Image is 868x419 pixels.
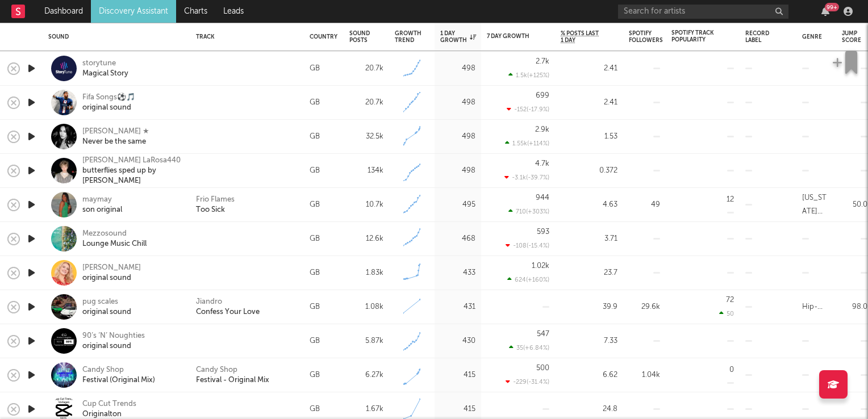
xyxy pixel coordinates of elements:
a: maymayson original [82,195,122,215]
div: Festival (Original Mix) [82,375,155,386]
div: Spotify Followers [629,30,663,44]
div: 430 [440,334,475,348]
div: 35 ( +6.84 % ) [509,344,549,351]
div: original sound [82,341,145,351]
div: GB [310,368,320,382]
a: pug scalesoriginal sound [82,297,131,317]
div: 39.9 [561,300,617,314]
div: 32.5k [349,130,383,144]
div: 1.53 [561,130,617,144]
a: [PERSON_NAME]original sound [82,263,141,283]
div: Genre [802,33,822,40]
div: 20.7k [349,62,383,76]
div: GB [310,96,320,110]
a: Candy ShopFestival (Original Mix) [82,365,155,386]
div: 6.27k [349,368,383,382]
a: storytuneMagical Story [82,58,128,79]
div: -3.1k ( -39.7 % ) [504,174,549,181]
div: 72 [726,296,734,304]
div: maymay [82,195,122,205]
div: [PERSON_NAME] ★ [82,127,149,137]
div: 495 [440,198,475,212]
div: 23.7 [561,266,617,280]
div: GB [310,403,320,416]
div: Growth Trend [395,30,423,44]
div: 50 [719,310,734,317]
div: Sound Posts [349,30,370,44]
div: 6.62 [561,368,617,382]
div: 498 [440,130,475,144]
span: % Posts Last 1 Day [561,30,600,44]
a: 90’s ‘N’ Noughtiesoriginal sound [82,331,145,351]
div: 134k [349,164,383,178]
div: Fifa Songs⚽️🎵 [82,93,135,103]
div: GB [310,300,320,314]
div: 3.71 [561,232,617,246]
div: 1.83k [349,266,383,280]
div: Spotify Track Popularity [671,30,717,43]
div: 415 [440,368,475,382]
div: 2.9k [535,126,549,133]
div: -152 ( -17.9 % ) [507,106,549,113]
div: GB [310,164,320,178]
div: Mezzosound [82,229,147,239]
div: [PERSON_NAME] [82,263,141,273]
a: Frio Flames [196,195,235,205]
div: original sound [82,103,135,113]
a: Candy Shop [196,365,237,375]
div: 1 Day Growth [440,30,476,44]
div: 4.7k [535,160,549,167]
div: GB [310,198,320,212]
div: 1.5k ( +125 % ) [508,72,549,79]
div: 0.372 [561,164,617,178]
div: 593 [537,228,549,236]
div: 944 [536,194,549,202]
div: 547 [537,330,549,338]
div: son original [82,205,122,215]
div: 624 ( +160 % ) [507,276,549,283]
div: 49 [629,198,660,212]
div: 1.02k [532,262,549,270]
input: Search for artists [618,5,788,19]
div: [PERSON_NAME] LaRosa440 [82,156,182,166]
a: Too Sick [196,205,225,215]
div: 415 [440,403,475,416]
div: pug scales [82,297,131,307]
div: 2.41 [561,62,617,76]
div: 7 Day Growth [487,33,532,40]
div: [US_STATE] drill [802,191,831,219]
div: 498 [440,96,475,110]
div: GB [310,232,320,246]
div: 0 [729,366,734,374]
button: 99+ [821,7,829,16]
div: 12.6k [349,232,383,246]
a: Festival - Original Mix [196,375,269,386]
div: Lounge Music Chill [82,239,147,249]
div: 1.55k ( +114 % ) [505,140,549,147]
div: 20.7k [349,96,383,110]
div: Hip-Hop/Rap [802,300,831,314]
div: 2.7k [536,58,549,65]
div: 431 [440,300,475,314]
a: Fifa Songs⚽️🎵original sound [82,93,135,113]
div: 1.04k [629,368,660,382]
div: 500 [536,364,549,372]
div: 90’s ‘N’ Noughties [82,331,145,341]
div: GB [310,130,320,144]
div: 7.33 [561,334,617,348]
a: MezzosoundLounge Music Chill [82,229,147,249]
div: 10.7k [349,198,383,212]
div: 1.67k [349,403,383,416]
a: [PERSON_NAME] ★Never be the same [82,127,149,147]
div: 4.63 [561,198,617,212]
div: Record Label [745,30,774,44]
div: Never be the same [82,137,149,147]
div: Cup Cut Trends [82,399,136,409]
div: Track [196,33,293,40]
div: 2.41 [561,96,617,110]
div: 498 [440,164,475,178]
div: Jiandro [196,297,222,307]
